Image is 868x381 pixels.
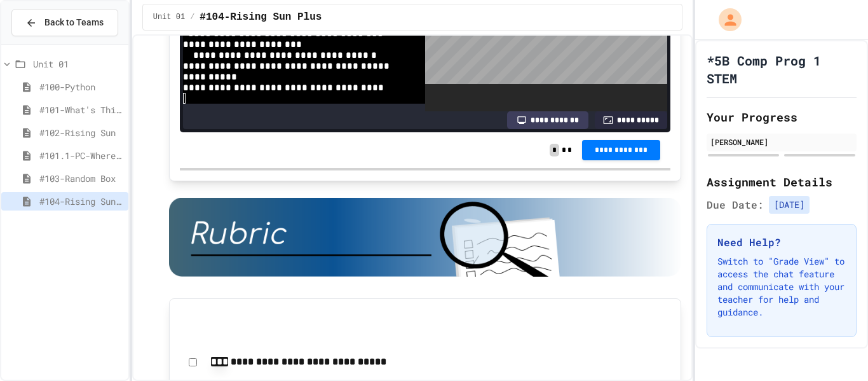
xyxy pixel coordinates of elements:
[39,172,123,185] span: #103-Random Box
[44,16,104,29] span: Back to Teams
[200,10,322,25] span: #104-Rising Sun Plus
[39,126,123,139] span: #102-Rising Sun
[153,12,185,22] span: Unit 01
[705,5,745,34] div: My Account
[717,235,846,250] h3: Need Help?
[190,12,194,22] span: /
[11,9,118,36] button: Back to Teams
[39,195,123,208] span: #104-Rising Sun Plus
[39,149,123,162] span: #101.1-PC-Where am I?
[710,136,853,148] div: [PERSON_NAME]
[707,197,764,212] span: Due Date:
[39,103,123,116] span: #101-What's This ??
[33,57,123,71] span: Unit 01
[707,52,857,87] h1: *5B Comp Prog 1 STEM
[39,80,123,94] span: #100-Python
[707,173,857,191] h2: Assignment Details
[707,108,857,126] h2: Your Progress
[717,255,846,319] p: Switch to "Grade View" to access the chat feature and communicate with your teacher for help and ...
[769,196,810,214] span: [DATE]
